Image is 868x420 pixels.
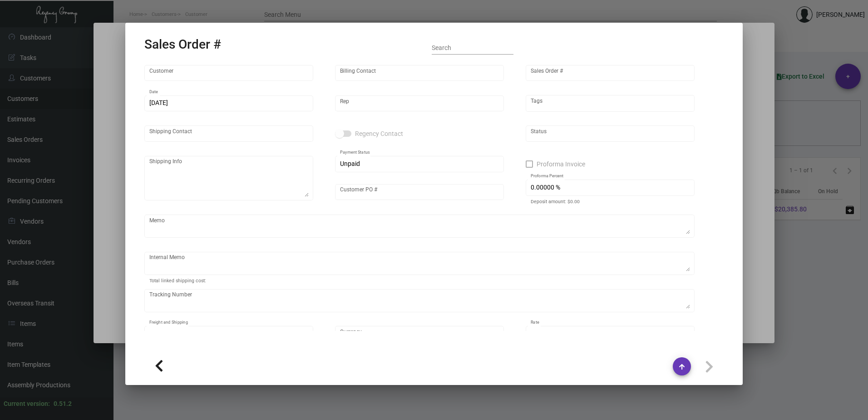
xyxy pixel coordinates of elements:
[340,160,360,167] span: Unpaid
[4,399,50,409] div: Current version:
[531,199,580,205] mat-hint: Deposit amount: $0.00
[355,128,403,139] span: Regency Contact
[144,37,221,52] h2: Sales Order #
[54,399,72,409] div: 0.51.2
[537,159,585,170] span: Proforma Invoice
[149,278,206,284] mat-hint: Total linked shipping cost:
